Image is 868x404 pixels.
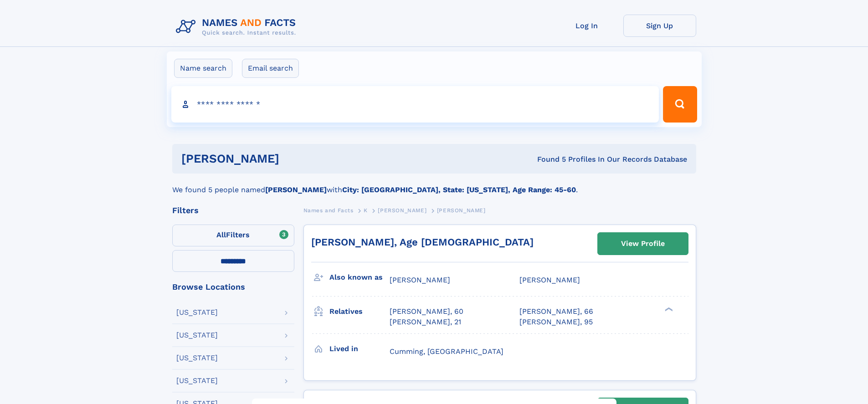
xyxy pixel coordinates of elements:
[172,206,294,215] div: Filters
[364,207,368,214] span: K
[519,307,593,317] a: [PERSON_NAME], 66
[172,174,696,195] div: We found 5 people named with .
[216,230,226,239] span: All
[598,233,688,255] a: View Profile
[408,154,687,164] div: Found 5 Profiles In Our Records Database
[390,276,450,284] span: [PERSON_NAME]
[176,377,218,384] div: [US_STATE]
[519,276,580,284] span: [PERSON_NAME]
[329,304,390,319] h3: Relatives
[390,317,461,327] a: [PERSON_NAME], 21
[303,205,354,216] a: Names and Facts
[390,347,503,356] span: Cumming, [GEOGRAPHIC_DATA]
[621,233,665,254] div: View Profile
[437,207,486,214] span: [PERSON_NAME]
[342,185,576,194] b: City: [GEOGRAPHIC_DATA], State: [US_STATE], Age Range: 45-60
[550,15,623,37] a: Log In
[364,205,368,216] a: K
[176,309,218,316] div: [US_STATE]
[390,307,463,317] a: [PERSON_NAME], 60
[623,15,696,37] a: Sign Up
[171,86,659,123] input: search input
[176,354,218,362] div: [US_STATE]
[329,341,390,357] h3: Lived in
[311,236,534,248] a: [PERSON_NAME], Age [DEMOGRAPHIC_DATA]
[329,270,390,285] h3: Also known as
[172,225,294,246] label: Filters
[172,15,303,39] img: Logo Names and Facts
[519,317,593,327] a: [PERSON_NAME], 95
[378,205,426,216] a: [PERSON_NAME]
[181,153,408,164] h1: [PERSON_NAME]
[174,59,232,78] label: Name search
[378,207,426,214] span: [PERSON_NAME]
[172,283,294,291] div: Browse Locations
[663,86,697,123] button: Search Button
[265,185,327,194] b: [PERSON_NAME]
[663,307,673,312] div: ❯
[242,59,299,78] label: Email search
[176,332,218,339] div: [US_STATE]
